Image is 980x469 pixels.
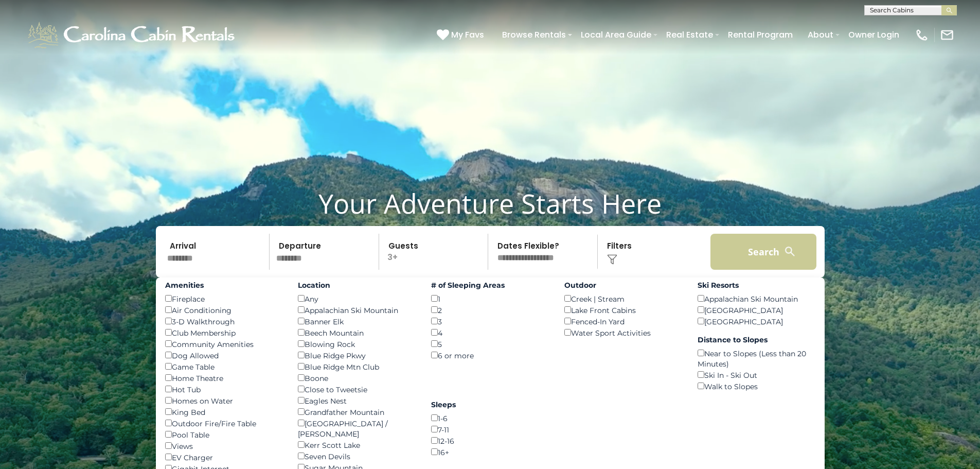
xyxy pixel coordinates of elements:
label: # of Sleeping Areas [431,280,549,290]
div: Any [298,293,416,304]
div: Hot Tub [165,384,283,395]
label: Ski Resorts [698,280,815,290]
div: Beech Mountain [298,327,416,338]
div: Seven Devils [298,450,416,462]
div: Eagles Nest [298,395,416,406]
div: Banner Elk [298,316,416,327]
div: Lake Front Cabins [564,304,682,316]
div: Pool Table [165,429,283,440]
div: 7-11 [431,424,549,435]
div: 16+ [431,446,549,458]
div: Outdoor Fire/Fire Table [165,418,283,429]
div: Boone [298,372,416,384]
div: Appalachian Ski Mountain [698,293,815,304]
img: phone-regular-white.png [915,28,929,42]
label: Amenities [165,280,283,290]
div: 4 [431,327,549,338]
div: Close to Tweetsie [298,384,416,395]
a: Rental Program [723,26,798,44]
a: My Favs [437,28,487,42]
p: 3+ [382,234,488,270]
div: Appalachian Ski Mountain [298,304,416,316]
div: Views [165,440,283,451]
img: filter--v1.png [607,254,617,265]
div: 12-16 [431,435,549,446]
div: 1 [431,293,549,304]
img: mail-regular-white.png [940,28,954,42]
div: [GEOGRAPHIC_DATA] / [PERSON_NAME] [298,418,416,439]
div: Kerr Scott Lake [298,439,416,450]
div: Blue Ridge Pkwy [298,350,416,361]
div: Community Amenities [165,338,283,350]
label: Outdoor [564,280,682,290]
div: Creek | Stream [564,293,682,304]
div: EV Charger [165,451,283,463]
div: Fenced-In Yard [564,316,682,327]
img: search-regular-white.png [783,245,796,258]
a: Local Area Guide [576,26,656,44]
div: Home Theatre [165,372,283,384]
div: Near to Slopes (Less than 20 Minutes) [698,348,815,369]
img: White-1-1-2.png [26,20,239,50]
div: Blue Ridge Mtn Club [298,361,416,372]
div: [GEOGRAPHIC_DATA] [698,316,815,327]
div: 2 [431,304,549,316]
div: Water Sport Activities [564,327,682,338]
div: Homes on Water [165,395,283,406]
div: 3 [431,316,549,327]
div: Grandfather Mountain [298,406,416,418]
div: 1-6 [431,412,549,424]
a: Owner Login [843,26,904,44]
div: 3-D Walkthrough [165,316,283,327]
label: Sleeps [431,399,549,410]
h1: Your Adventure Starts Here [8,187,972,219]
div: [GEOGRAPHIC_DATA] [698,304,815,316]
div: Fireplace [165,293,283,304]
div: Walk to Slopes [698,380,815,392]
div: Dog Allowed [165,350,283,361]
div: Air Conditioning [165,304,283,316]
div: 6 or more [431,350,549,361]
a: About [803,26,839,44]
div: 5 [431,338,549,350]
span: My Favs [451,28,484,41]
div: Game Table [165,361,283,372]
div: Blowing Rock [298,338,416,350]
button: Search [710,234,817,270]
label: Distance to Slopes [698,335,815,345]
div: King Bed [165,406,283,418]
label: Location [298,280,416,290]
div: Club Membership [165,327,283,338]
div: Ski In - Ski Out [698,369,815,380]
a: Real Estate [661,26,718,44]
a: Browse Rentals [497,26,571,44]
